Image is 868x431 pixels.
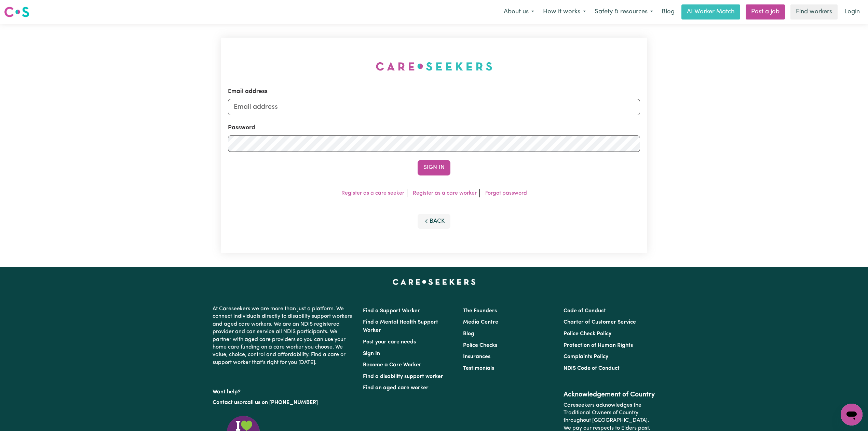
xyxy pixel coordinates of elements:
a: Insurances [463,354,490,360]
a: Code of Conduct [564,308,606,314]
a: Charter of Customer Service [564,319,636,325]
p: At Careseekers we are more than just a platform. We connect individuals directly to disability su... [213,302,355,369]
a: Find a disability support worker [363,374,443,379]
p: or [213,396,355,409]
a: Testimonials [463,366,494,371]
label: Email address [228,87,268,96]
button: Sign In [418,160,450,175]
a: Police Checks [463,343,497,348]
img: Careseekers logo [4,6,29,18]
a: Media Centre [463,319,498,325]
a: call us on [PHONE_NUMBER] [245,400,318,405]
a: Blog [657,4,679,19]
a: NDIS Code of Conduct [564,366,620,371]
a: Contact us [213,400,240,405]
a: Post your care needs [363,339,416,345]
a: Forgot password [485,191,527,196]
a: Sign In [363,351,380,356]
p: Want help? [213,386,355,396]
a: Become a Care Worker [363,362,421,368]
a: Find a Mental Health Support Worker [363,319,438,333]
a: Protection of Human Rights [564,343,633,348]
a: AI Worker Match [681,4,740,19]
a: Police Check Policy [564,331,611,337]
a: Register as a care worker [413,191,477,196]
a: Find workers [790,4,838,19]
a: Find a Support Worker [363,308,420,314]
button: Safety & resources [590,5,657,19]
button: About us [499,5,539,19]
a: Post a job [746,4,785,19]
a: The Founders [463,308,497,314]
a: Complaints Policy [564,354,608,360]
a: Register as a care seeker [341,191,404,196]
a: Blog [463,331,474,337]
label: Password [228,123,255,132]
a: Careseekers home page [393,279,476,285]
input: Email address [228,99,640,115]
button: How it works [539,5,590,19]
h2: Acknowledgement of Country [564,391,655,399]
a: Find an aged care worker [363,385,429,391]
a: Login [840,4,864,19]
button: Back [418,214,450,229]
a: Careseekers logo [4,4,29,20]
iframe: Button to launch messaging window [841,404,863,426]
